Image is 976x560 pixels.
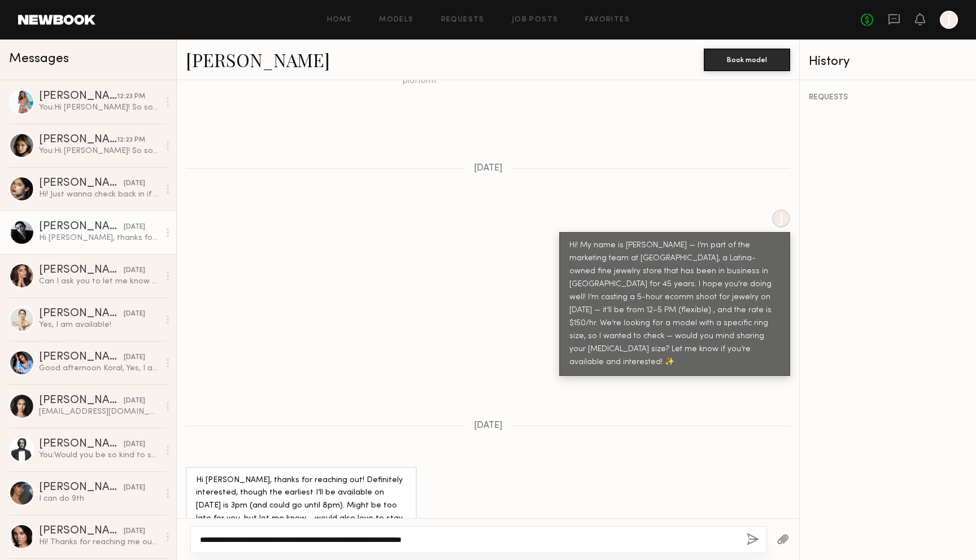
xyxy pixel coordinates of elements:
[196,474,407,539] div: Hi [PERSON_NAME], thanks for reaching out! Definitely interested, though the earliest I’ll be ava...
[117,135,145,146] div: 12:23 PM
[704,49,790,71] button: Book model
[512,16,559,24] a: Job Posts
[940,11,958,29] a: J
[39,91,117,102] div: [PERSON_NAME]
[39,537,159,548] div: Hi! Thanks for reaching me out. I’m honestly don’t know my finger size. Also I’m signed so Septem...
[39,276,159,287] div: Can I ask you to let me know the proper way to measure because honestly I think my size is way to...
[39,308,124,320] div: [PERSON_NAME]
[39,221,124,233] div: [PERSON_NAME]
[39,146,159,156] div: You: Hi [PERSON_NAME]! So sorry for the late notice, are you available 15th? this [DATE]?
[809,55,967,68] div: History
[39,450,159,461] div: You: Would you be so kind to send me an email at [EMAIL_ADDRESS][DOMAIN_NAME] , thank you!!
[124,178,145,189] div: [DATE]
[39,320,159,330] div: Yes, I am available!
[124,352,145,363] div: [DATE]
[327,16,352,24] a: Home
[39,439,124,450] div: [PERSON_NAME]
[124,222,145,233] div: [DATE]
[39,363,159,374] div: Good afternoon Koral, Yes, I am available Thank you
[39,482,124,493] div: [PERSON_NAME]
[39,134,117,146] div: [PERSON_NAME]
[39,352,124,363] div: [PERSON_NAME]
[124,309,145,320] div: [DATE]
[379,16,413,24] a: Models
[39,189,159,200] div: Hi! Just wanna check back in if you wanna work on anything.. UGC or photoshoot. I’ll be in nyc an...
[39,265,124,276] div: [PERSON_NAME]
[39,178,124,189] div: [PERSON_NAME]
[124,265,145,276] div: [DATE]
[704,54,790,64] a: Book model
[39,395,124,406] div: [PERSON_NAME]
[39,233,159,243] div: Hi [PERSON_NAME], thanks for reaching out! Definitely interested, though the earliest I’ll be ava...
[117,91,145,102] div: 12:23 PM
[474,164,503,173] span: [DATE]
[39,102,159,113] div: You: Hi [PERSON_NAME]! So sorry for the late notice, are you available 15th? this [DATE]?
[124,439,145,450] div: [DATE]
[186,47,330,72] a: [PERSON_NAME]
[441,16,485,24] a: Requests
[39,526,124,537] div: [PERSON_NAME]
[124,396,145,406] div: [DATE]
[585,16,630,24] a: Favorites
[9,53,69,65] span: Messages
[809,94,967,102] div: REQUESTS
[39,493,159,504] div: I can do 9th
[39,406,159,417] div: [EMAIL_ADDRESS][DOMAIN_NAME]
[124,483,145,493] div: [DATE]
[124,526,145,537] div: [DATE]
[569,239,780,369] div: Hi! My name is [PERSON_NAME] — I’m part of the marketing team at [GEOGRAPHIC_DATA], a Latina-owne...
[474,421,503,431] span: [DATE]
